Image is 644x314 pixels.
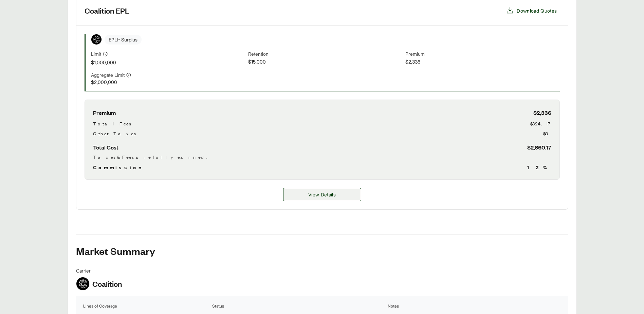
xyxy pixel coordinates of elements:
span: Premium [93,108,116,117]
span: $2,336 [533,108,551,117]
span: Total Cost [93,143,118,152]
span: Other Taxes [93,130,136,137]
span: Carrier [76,267,122,274]
img: Coalition [76,277,89,290]
button: Download Quotes [503,4,559,17]
div: Taxes & Fees are fully earned. [93,153,551,160]
span: $15,000 [248,58,403,66]
span: $2,336 [405,58,560,66]
span: Limit [91,50,101,57]
span: $2,000,000 [91,78,245,86]
th: Status [212,303,386,310]
h2: Market Summary [76,245,568,256]
th: Lines of Coverage [83,303,210,310]
img: Coalition [91,34,102,45]
span: Premium [405,50,560,58]
h3: Coalition EPL [85,5,129,16]
span: Coalition [92,279,122,289]
span: $2,660.17 [527,143,551,152]
span: Download Quotes [517,7,557,14]
th: Notes [387,303,562,310]
span: $0 [543,130,551,137]
span: $1,000,000 [91,59,245,66]
button: View Details [283,188,361,201]
span: Aggregate Limit [91,71,125,78]
span: View Details [308,191,336,198]
a: Coalition EPL details [283,188,361,201]
span: Total Fees [93,120,131,127]
span: EPLI - Surplus [105,35,142,45]
span: 12 % [527,163,551,171]
span: Commission [93,163,145,171]
span: $324.17 [530,120,551,127]
span: Retention [248,50,403,58]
